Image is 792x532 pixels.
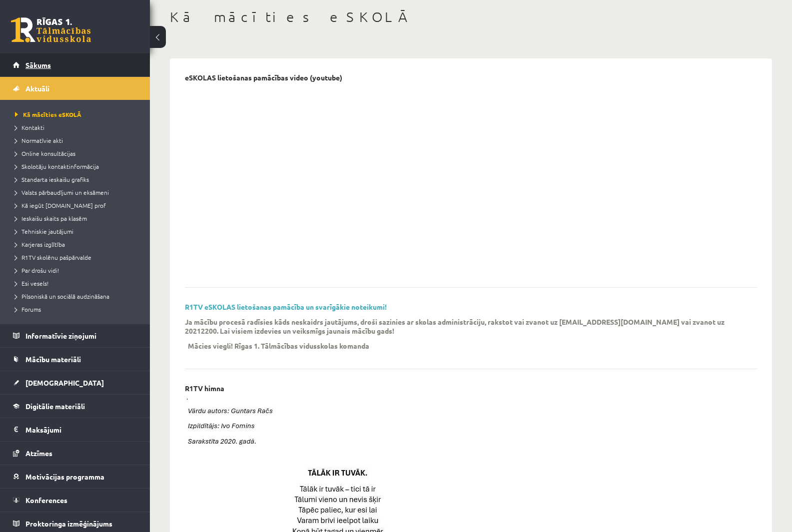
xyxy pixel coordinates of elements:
a: Mācību materiāli [13,348,137,371]
span: Online konsultācijas [15,149,75,157]
legend: Informatīvie ziņojumi [25,324,137,347]
span: Digitālie materiāli [25,402,85,411]
span: Kontakti [15,123,44,131]
span: Sākums [25,60,51,69]
p: Rīgas 1. Tālmācības vidusskolas komanda [234,341,369,350]
span: Par drošu vidi! [15,266,59,274]
span: Aktuāli [25,84,49,93]
a: Konferences [13,489,137,512]
span: Konferences [25,496,67,505]
span: Motivācijas programma [25,472,104,481]
span: Skolotāju kontaktinformācija [15,162,99,170]
a: Motivācijas programma [13,465,137,488]
a: Maksājumi [13,418,137,441]
span: Forums [15,305,41,313]
span: Pilsoniskā un sociālā audzināšana [15,292,109,300]
span: Kā mācīties eSKOLĀ [15,110,81,118]
span: Esi vesels! [15,279,48,287]
p: Mācies viegli! [188,341,233,350]
span: Proktoringa izmēģinājums [25,519,112,528]
span: Valsts pārbaudījumi un eksāmeni [15,188,109,196]
a: Par drošu vidi! [15,266,140,275]
p: Ja mācību procesā radīsies kāds neskaidrs jautājums, droši sazinies ar skolas administrāciju, rak... [185,317,742,335]
span: Tehniskie jautājumi [15,227,73,235]
span: R1TV skolēnu pašpārvalde [15,253,91,261]
a: Online konsultācijas [15,149,140,158]
a: [DEMOGRAPHIC_DATA] [13,371,137,394]
p: R1TV himna [185,384,224,393]
a: Ieskaišu skaits pa klasēm [15,214,140,223]
a: Pilsoniskā un sociālā audzināšana [15,292,140,301]
span: Ieskaišu skaits pa klasēm [15,214,87,222]
a: Sākums [13,53,137,76]
a: Kā iegūt [DOMAIN_NAME] prof [15,201,140,210]
a: Kā mācīties eSKOLĀ [15,110,140,119]
a: Kontakti [15,123,140,132]
a: R1TV skolēnu pašpārvalde [15,253,140,262]
a: R1TV eSKOLAS lietošanas pamācība un svarīgākie noteikumi! [185,302,387,311]
a: Skolotāju kontaktinformācija [15,162,140,171]
a: Digitālie materiāli [13,395,137,418]
span: Karjeras izglītība [15,240,65,248]
a: Normatīvie akti [15,136,140,145]
span: Atzīmes [25,449,52,458]
a: Standarta ieskaišu grafiks [15,175,140,184]
span: Mācību materiāli [25,355,81,364]
a: Tehniskie jautājumi [15,227,140,236]
h1: Kā mācīties eSKOLĀ [170,8,772,25]
a: Esi vesels! [15,279,140,288]
a: Informatīvie ziņojumi [13,324,137,347]
p: eSKOLAS lietošanas pamācības video (youtube) [185,73,342,82]
a: Valsts pārbaudījumi un eksāmeni [15,188,140,197]
legend: Maksājumi [25,418,137,441]
span: [DEMOGRAPHIC_DATA] [25,378,104,387]
span: Normatīvie akti [15,136,63,144]
a: Karjeras izglītība [15,240,140,249]
span: Kā iegūt [DOMAIN_NAME] prof [15,201,106,209]
a: Forums [15,305,140,314]
a: Rīgas 1. Tālmācības vidusskola [11,17,91,42]
a: Atzīmes [13,442,137,465]
span: Standarta ieskaišu grafiks [15,175,89,183]
a: Aktuāli [13,77,137,100]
